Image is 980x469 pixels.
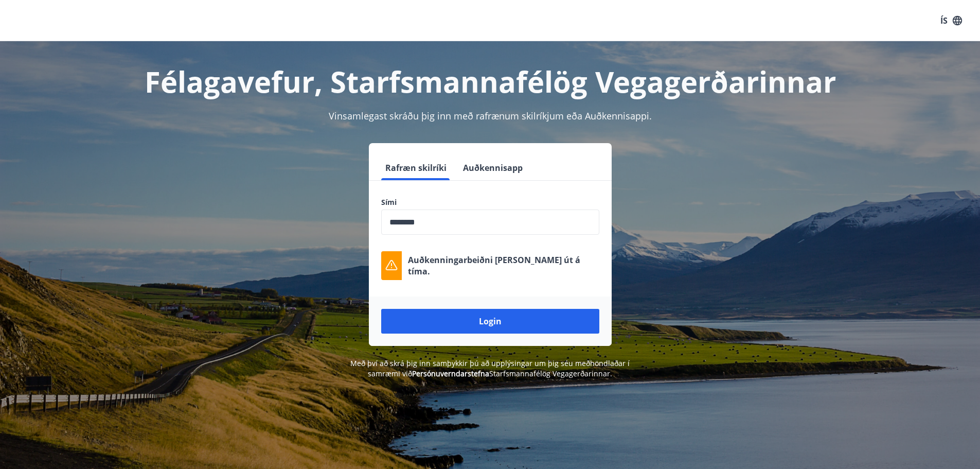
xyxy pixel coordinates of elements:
button: Rafræn skilríki [381,155,451,180]
button: Auðkennisapp [459,155,527,180]
p: Auðkenningarbeiðni [PERSON_NAME] út á tíma. [408,254,599,277]
h1: Félagavefur, Starfsmannafélög Vegagerðarinnar [132,62,848,101]
button: ÍS [935,11,968,30]
a: Persónuverndarstefna [412,369,489,378]
span: Vinsamlegast skráðu þig inn með rafrænum skilríkjum eða Auðkennisappi. [329,110,652,122]
label: Sími [381,197,599,207]
span: Með því að skrá þig inn samþykkir þú að upplýsingar um þig séu meðhöndlaðar í samræmi við Starfsm... [350,358,630,378]
button: Login [381,309,599,334]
